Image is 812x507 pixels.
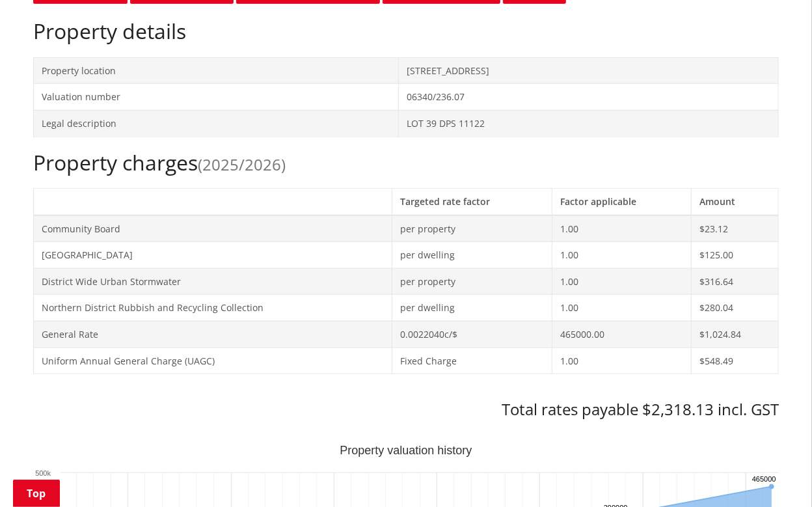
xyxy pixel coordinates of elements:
[691,348,778,374] td: $548.49
[34,268,392,295] td: District Wide Urban Stormwater
[691,215,778,242] td: $23.12
[34,295,392,322] td: Northern District Rubbish and Recycling Collection
[392,295,552,322] td: per dwelling
[691,295,778,322] td: $280.04
[752,452,799,499] iframe: Messenger Launcher
[392,348,552,374] td: Fixed Charge
[35,469,51,477] text: 500k
[398,84,778,111] td: 06340/236.07
[340,444,472,457] text: Property valuation history
[392,321,552,348] td: 0.0022040c/$
[34,242,392,269] td: [GEOGRAPHIC_DATA]
[34,57,399,84] td: Property location
[392,215,552,242] td: per property
[552,215,691,242] td: 1.00
[552,295,691,322] td: 1.00
[552,321,691,348] td: 465000.00
[398,110,778,137] td: LOT 39 DPS 11122
[691,242,778,269] td: $125.00
[691,321,778,348] td: $1,024.84
[552,242,691,269] td: 1.00
[198,154,286,175] span: (2025/2026)
[392,188,552,215] th: Targeted rate factor
[13,480,60,507] a: Top
[691,268,778,295] td: $316.64
[34,321,392,348] td: General Rate
[392,268,552,295] td: per property
[34,215,392,242] td: Community Board
[552,268,691,295] td: 1.00
[398,57,778,84] td: [STREET_ADDRESS]
[34,84,399,111] td: Valuation number
[33,19,779,44] h2: Property details
[34,110,399,137] td: Legal description
[691,188,778,215] th: Amount
[33,150,779,175] h2: Property charges
[33,400,779,419] h3: Total rates payable $2,318.13 incl. GST
[552,348,691,374] td: 1.00
[392,242,552,269] td: per dwelling
[552,188,691,215] th: Factor applicable
[34,348,392,374] td: Uniform Annual General Charge (UAGC)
